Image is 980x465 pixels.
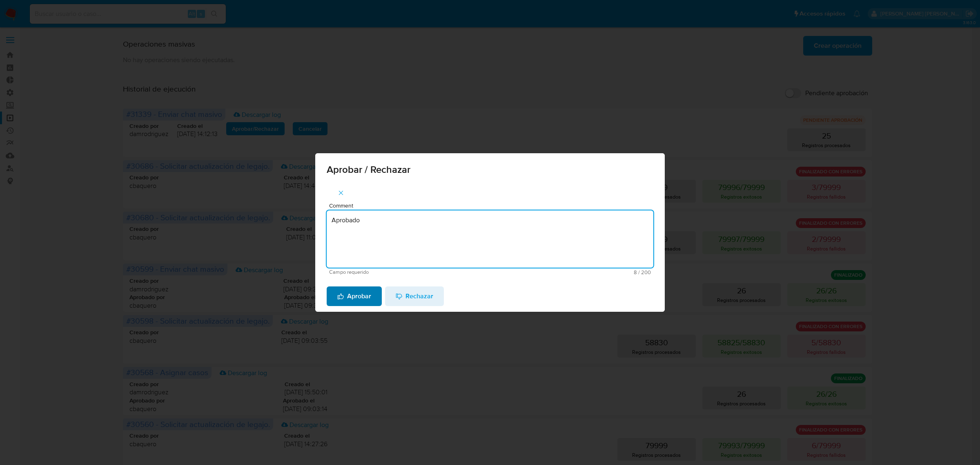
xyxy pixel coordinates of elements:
[490,270,651,275] span: Máximo 200 caracteres
[385,286,444,306] button: Rechazar
[327,165,653,174] span: Aprobar / Rechazar
[327,210,653,268] textarea: Aprobado
[337,287,371,305] span: Aprobar
[396,287,433,305] span: Rechazar
[329,203,656,209] span: Comment
[327,286,382,306] button: Aprobar
[329,269,490,275] span: Campo requerido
